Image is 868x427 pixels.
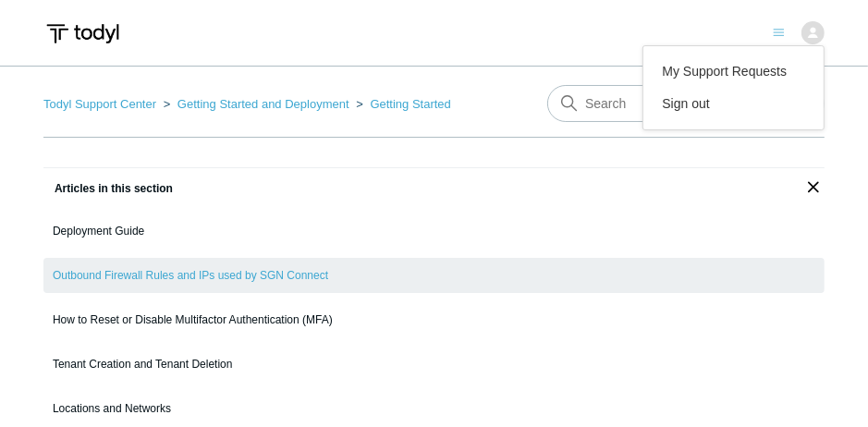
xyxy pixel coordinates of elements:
[177,97,349,111] a: Getting Started and Deployment
[43,347,825,382] a: Tenant Creation and Tenant Deletion
[43,391,825,426] a: Locations and Networks
[370,97,450,111] a: Getting Started
[43,302,825,337] a: How to Reset or Disable Multifactor Authentication (MFA)
[43,17,122,51] img: Todyl Support Center Help Center home page
[43,258,825,293] a: Outbound Firewall Rules and IPs used by SGN Connect
[352,97,451,111] li: Getting Started
[547,85,825,122] input: Search
[43,97,160,111] li: Todyl Support Center
[643,55,824,88] a: My Support Requests
[43,182,173,195] span: Articles in this section
[43,97,156,111] a: Todyl Support Center
[43,213,825,249] a: Deployment Guide
[160,97,353,111] li: Getting Started and Deployment
[643,88,824,120] a: Sign out
[773,23,785,39] button: Toggle navigation menu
